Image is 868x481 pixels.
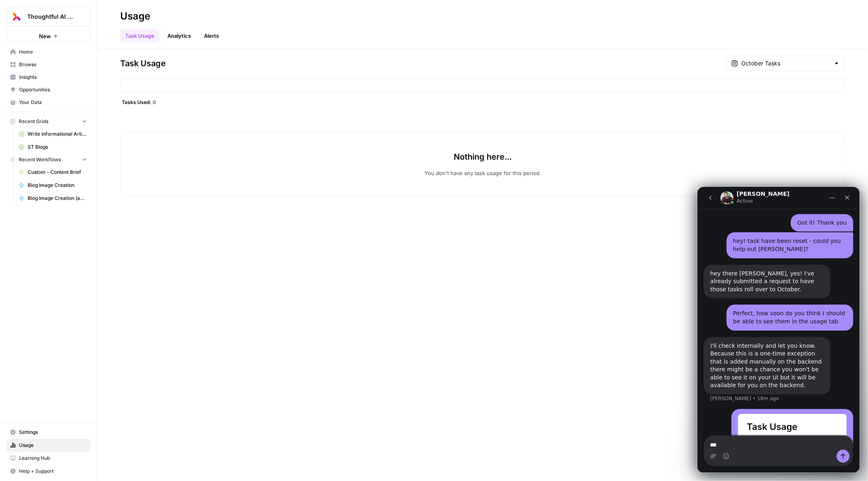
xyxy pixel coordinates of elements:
[15,128,91,141] a: Write Informational Article
[19,118,48,125] span: Recent Grids
[26,266,32,273] button: Emoji picker
[19,99,87,106] span: Your Data
[6,439,91,452] a: Usage
[199,29,224,42] a: Alerts
[6,426,91,439] a: Settings
[139,263,152,276] button: Send a message…
[19,74,87,81] span: Insights
[9,9,24,24] img: Thoughtful AI Content Engine Logo
[6,71,91,84] a: Insights
[39,32,51,40] span: New
[28,182,87,189] span: Blog Image Creation
[15,141,91,154] a: ST Blogs
[454,151,512,162] p: Nothing here...
[153,99,156,105] span: 0
[28,195,87,202] span: Blog Image Creation (ad hoc)
[6,83,91,96] a: Opportunities
[6,465,91,478] button: Help + Support
[19,48,87,56] span: Home
[15,166,91,179] a: Custom - Content Brief
[19,61,87,68] span: Browse
[6,452,91,465] a: Learning Hub
[28,169,87,176] span: Custom - Content Brief
[7,249,156,263] textarea: Message…
[19,468,87,475] span: Help + Support
[6,58,91,71] a: Browse
[15,192,91,205] a: Blog Image Creation (ad hoc)
[120,58,166,69] span: Task Usage
[120,29,159,42] a: Task Usage
[28,143,87,151] span: ST Blogs
[162,29,196,42] a: Analytics
[6,154,91,166] button: Recent Workflows
[19,442,87,449] span: Usage
[6,222,156,322] div: Aditya says…
[6,45,91,58] a: Home
[19,429,87,436] span: Settings
[15,179,91,192] a: Blog Image Creation
[6,96,91,109] a: Your Data
[741,59,830,67] input: October Tasks
[28,130,87,138] span: Write Informational Article
[424,169,541,177] p: You don't have any task usage for this period.
[27,13,76,21] span: Thoughtful AI Content Engine
[19,86,87,93] span: Opportunities
[13,266,19,273] button: Upload attachment
[19,156,61,163] span: Recent Workflows
[122,99,151,105] span: Tasks Used:
[697,187,860,473] iframe: Intercom live chat
[120,10,150,23] div: Usage
[6,30,91,42] button: New
[6,6,91,27] button: Workspace: Thoughtful AI Content Engine
[6,115,91,128] button: Recent Grids
[19,455,87,462] span: Learning Hub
